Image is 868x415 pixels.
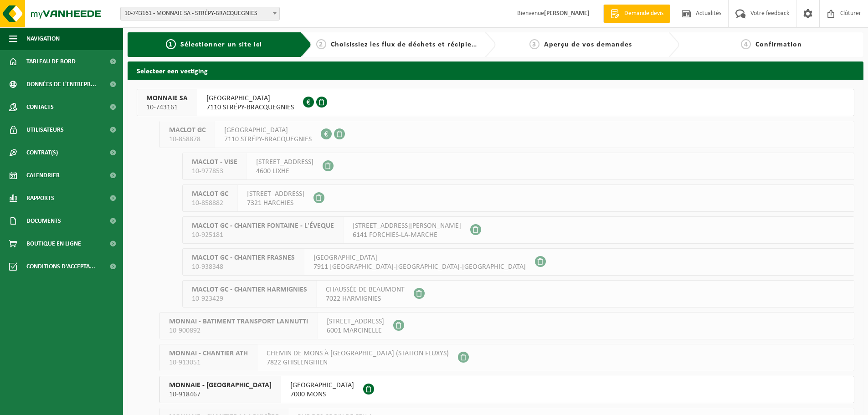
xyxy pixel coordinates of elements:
[544,10,590,17] strong: [PERSON_NAME]
[192,253,295,262] span: MACLOT GC - CHANTIER FRASNES
[159,376,854,403] button: MONNAIE - [GEOGRAPHIC_DATA] 10-918467 [GEOGRAPHIC_DATA]7000 MONS
[169,349,248,358] span: MONNAI - CHANTIER ATH
[26,50,76,73] span: Tableau de bord
[224,126,312,135] span: [GEOGRAPHIC_DATA]
[26,118,64,141] span: Utilisateurs
[247,190,304,199] span: [STREET_ADDRESS]
[326,285,405,294] span: CHAUSSÉE DE BEAUMONT
[192,221,334,231] span: MACLOT GC - CHANTIER FONTAINE - L'ÉVEQUE
[169,390,272,399] span: 10-918467
[169,326,308,335] span: 10-900892
[290,390,354,399] span: 7000 MONS
[26,255,95,278] span: Conditions d'accepta...
[267,349,449,358] span: CHEMIN DE MONS À [GEOGRAPHIC_DATA] (STATION FLUXYS)
[166,39,176,49] span: 1
[622,9,666,18] span: Demande devis
[169,358,248,367] span: 10-913051
[290,381,354,390] span: [GEOGRAPHIC_DATA]
[313,262,526,272] span: 7911 [GEOGRAPHIC_DATA]-[GEOGRAPHIC_DATA]-[GEOGRAPHIC_DATA]
[529,39,539,49] span: 3
[169,126,205,135] span: MACLOT GC
[192,285,307,294] span: MACLOT GC - CHANTIER HARMIGNIES
[256,167,313,176] span: 4600 LIXHE
[26,27,60,50] span: Navigation
[121,7,279,20] span: 10-743161 - MONNAIE SA - STRÉPY-BRACQUEGNIES
[267,358,449,367] span: 7822 GHISLENGHIEN
[316,39,326,49] span: 2
[331,41,483,48] span: Choisissiez les flux de déchets et récipients
[353,231,461,240] span: 6141 FORCHIES-LA-MARCHE
[256,158,313,167] span: [STREET_ADDRESS]
[192,262,295,272] span: 10-938348
[26,141,58,164] span: Contrat(s)
[180,41,262,48] span: Sélectionner un site ici
[169,381,272,390] span: MONNAIE - [GEOGRAPHIC_DATA]
[26,73,96,96] span: Données de l'entrepr...
[192,294,307,303] span: 10-923429
[247,199,304,208] span: 7321 HARCHIES
[353,221,461,231] span: [STREET_ADDRESS][PERSON_NAME]
[544,41,632,48] span: Aperçu de vos demandes
[224,135,312,144] span: 7110 STRÉPY-BRACQUEGNIES
[26,96,54,118] span: Contacts
[26,164,60,187] span: Calendrier
[192,199,228,208] span: 10-858882
[128,61,863,79] h2: Selecteer een vestiging
[327,326,384,335] span: 6001 MARCINELLE
[146,94,188,103] span: MONNAIE SA
[169,135,205,144] span: 10-858878
[327,317,384,326] span: [STREET_ADDRESS]
[192,231,334,240] span: 10-925181
[120,7,280,20] span: 10-743161 - MONNAIE SA - STRÉPY-BRACQUEGNIES
[26,187,54,210] span: Rapports
[326,294,405,303] span: 7022 HARMIGNIES
[192,167,237,176] span: 10-977853
[313,253,526,262] span: [GEOGRAPHIC_DATA]
[26,210,61,232] span: Documents
[741,39,751,49] span: 4
[192,190,228,199] span: MACLOT GC
[137,89,854,116] button: MONNAIE SA 10-743161 [GEOGRAPHIC_DATA]7110 STRÉPY-BRACQUEGNIES
[603,5,670,23] a: Demande devis
[206,103,294,112] span: 7110 STRÉPY-BRACQUEGNIES
[146,103,188,112] span: 10-743161
[192,158,237,167] span: MACLOT - VISE
[755,41,802,48] span: Confirmation
[169,317,308,326] span: MONNAI - BATIMENT TRANSPORT LANNUTTI
[206,94,294,103] span: [GEOGRAPHIC_DATA]
[26,232,81,255] span: Boutique en ligne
